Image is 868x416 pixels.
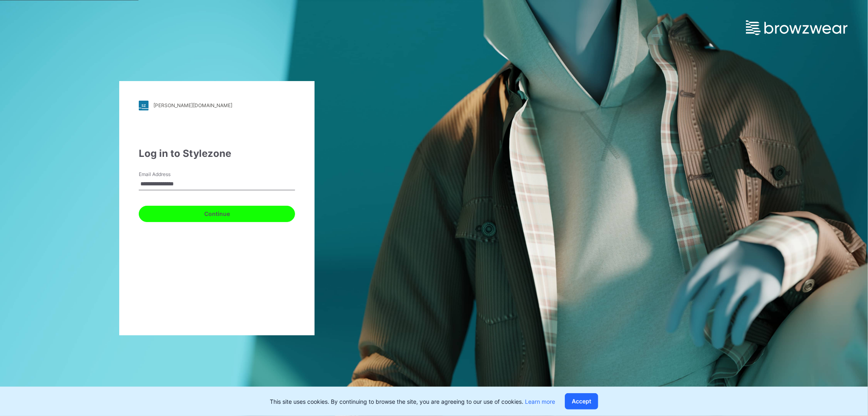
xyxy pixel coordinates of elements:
a: Learn more [525,398,555,405]
img: browzwear-logo.e42bd6dac1945053ebaf764b6aa21510.svg [746,20,848,35]
img: stylezone-logo.562084cfcfab977791bfbf7441f1a819.svg [139,101,149,110]
div: [PERSON_NAME][DOMAIN_NAME] [153,102,232,108]
button: Continue [139,206,295,222]
div: Log in to Stylezone [139,146,295,161]
label: Email Address [139,171,196,178]
p: This site uses cookies. By continuing to browse the site, you are agreeing to our use of cookies. [270,397,555,406]
a: [PERSON_NAME][DOMAIN_NAME] [139,101,295,110]
button: Accept [565,393,598,409]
